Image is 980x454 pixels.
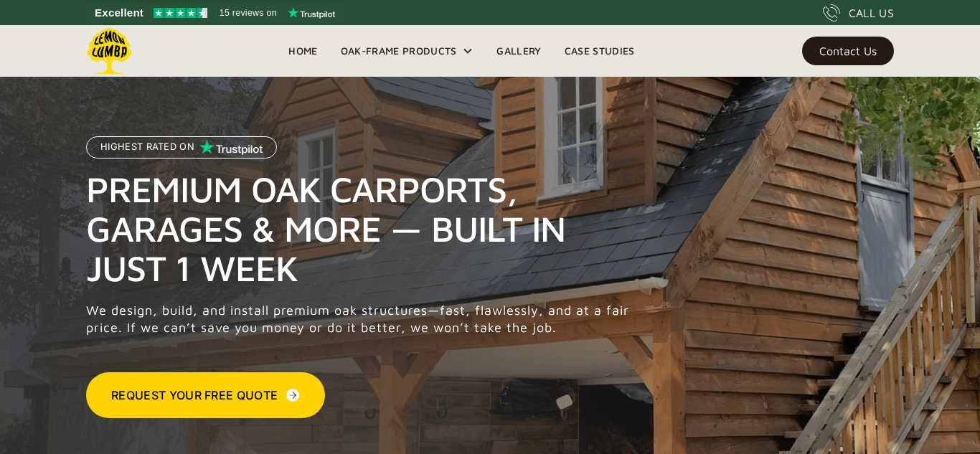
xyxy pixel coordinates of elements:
p: Highest Rated on [100,142,194,152]
div: CALL US [849,4,894,22]
span: 15 reviews on [220,4,277,22]
a: Request Your Free Quote [86,372,325,418]
a: Gallery [485,40,552,62]
a: CALL US [823,4,894,22]
a: Contact Us [802,37,894,65]
a: Home [277,40,329,62]
img: Trustpilot 4.5 stars [154,8,207,18]
span: Excellent [95,4,143,22]
div: Contact Us [819,46,877,56]
a: Highest Rated on [86,136,277,169]
div: Oak-Frame Products [329,25,486,77]
h1: Premium Oak Carports, Garages & More — Built in Just 1 Week [86,169,637,288]
div: Request Your Free Quote [111,387,278,404]
div: Oak-Frame Products [341,42,457,60]
img: Trustpilot logo [288,7,335,19]
p: We design, build, and install premium oak structures—fast, flawlessly, and at a fair price. If we... [86,302,637,336]
a: See Lemon Lumba reviews on Trustpilot [86,3,345,23]
a: Case Studies [553,40,646,62]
